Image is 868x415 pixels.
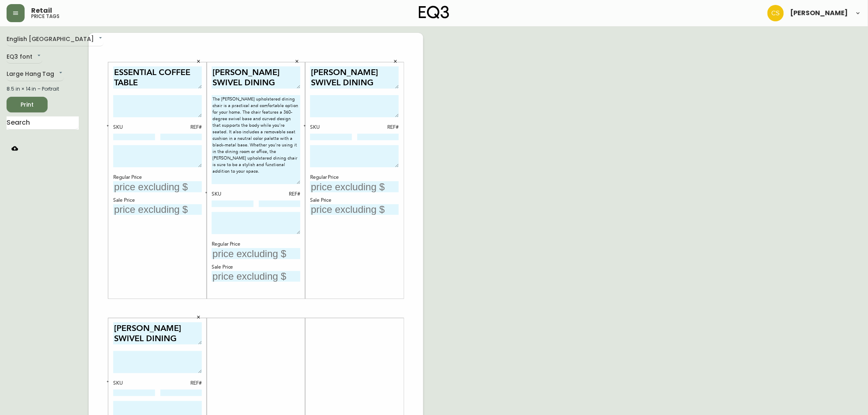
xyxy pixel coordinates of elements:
[160,380,202,387] div: REF#
[212,248,300,259] input: price excluding $
[357,124,399,131] div: REF#
[212,191,254,198] div: SKU
[212,66,300,89] textarea: [PERSON_NAME] SWIVEL DINING CHAIR
[13,100,41,110] span: Print
[7,116,79,130] input: Search
[7,68,64,81] div: Large Hang Tag
[7,33,104,46] div: English [GEOGRAPHIC_DATA]
[212,264,300,271] div: Sale Price
[310,197,399,204] div: Sale Price
[259,191,301,198] div: REF#
[113,66,202,89] textarea: ESSENTIAL COFFEE TABLE
[113,124,155,131] div: SKU
[113,174,202,181] div: Regular Price
[7,50,42,64] div: EQ3 font
[310,174,399,181] div: Regular Price
[113,380,155,387] div: SKU
[790,10,848,16] span: [PERSON_NAME]
[7,85,79,93] div: 8.5 in × 14 in – Portrait
[113,181,202,192] input: price excluding $
[767,5,784,21] img: 996bfd46d64b78802a67b62ffe4c27a2
[31,7,52,14] span: Retail
[212,241,300,248] div: Regular Price
[419,6,449,19] img: logo
[31,14,59,19] h5: price tags
[212,95,300,184] textarea: The [PERSON_NAME] upholstered dining chair is a practical and comfortable option for your home. T...
[310,124,352,131] div: SKU
[113,197,202,204] div: Sale Price
[160,124,202,131] div: REF#
[113,204,202,215] input: price excluding $
[7,97,48,112] button: Print
[113,322,202,345] textarea: [PERSON_NAME] SWIVEL DINING CHAIR
[212,271,300,282] input: price excluding $
[310,181,399,192] input: price excluding $
[310,204,399,215] input: price excluding $
[310,66,399,89] textarea: [PERSON_NAME] SWIVEL DINING CHAIR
